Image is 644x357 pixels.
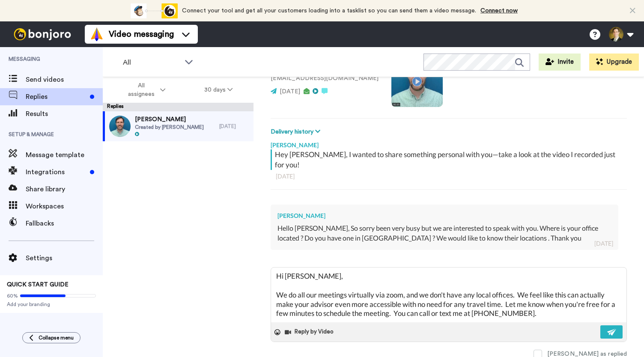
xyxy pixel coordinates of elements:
span: All [123,57,180,68]
span: Video messaging [109,28,174,40]
span: Send videos [26,74,103,85]
button: Delivery history [271,127,323,137]
img: send-white.svg [607,329,617,336]
span: Share library [26,184,103,194]
div: [DATE] [219,123,249,130]
button: Upgrade [589,54,639,71]
p: [EMAIL_ADDRESS][DOMAIN_NAME] [271,74,379,83]
button: All assignees [104,78,185,102]
textarea: Hi [PERSON_NAME], We do all our meetings virtually via zoom, and we don't have any local offices.... [271,268,626,322]
div: [DATE] [594,239,613,248]
span: [DATE] [280,89,300,95]
span: Replies [26,92,86,102]
span: Workspaces [26,201,103,211]
a: [PERSON_NAME]Created by [PERSON_NAME][DATE] [103,111,253,141]
span: Created by [PERSON_NAME] [135,124,204,131]
img: vm-color.svg [90,27,104,41]
span: Message template [26,150,103,160]
span: 60% [7,292,18,299]
span: Fallbacks [26,218,103,229]
div: [PERSON_NAME] [277,211,611,220]
span: Integrations [26,167,86,177]
span: Results [26,109,103,119]
div: [DATE] [276,172,622,181]
div: Replies [103,103,253,111]
span: Add your branding [7,301,96,308]
span: Settings [26,253,103,263]
img: bj-logo-header-white.svg [10,28,75,40]
div: [PERSON_NAME] [271,137,627,149]
span: All assignees [124,81,158,98]
span: QUICK START GUIDE [7,282,69,288]
div: animation [131,3,178,18]
span: [PERSON_NAME] [135,115,204,124]
div: Hey [PERSON_NAME], I wanted to share something personal with you—take a look at the video I recor... [275,149,625,170]
button: 30 days [185,82,252,98]
button: Invite [539,54,581,71]
button: Collapse menu [22,332,80,343]
span: Collapse menu [39,334,74,341]
a: Connect now [480,8,518,14]
div: Hello [PERSON_NAME], So sorry been very busy but we are interested to speak with you. Where is yo... [277,223,611,243]
button: Reply by Video [284,326,336,339]
img: 8aca385c-fdc8-4147-a0e8-a002c067f6cf-thumb.jpg [109,116,131,137]
span: Connect your tool and get all your customers loading into a tasklist so you can send them a video... [182,8,476,14]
